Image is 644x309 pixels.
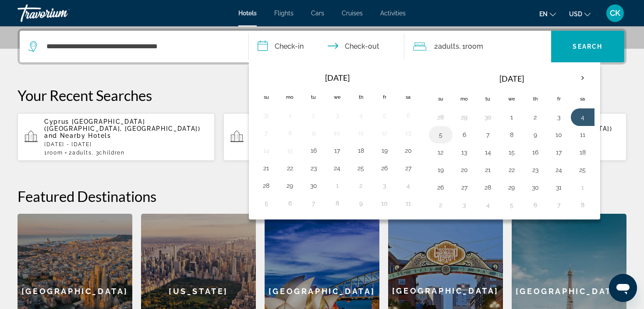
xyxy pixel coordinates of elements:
button: Day 7 [552,199,566,211]
button: Day 5 [434,129,448,141]
button: Day 11 [401,197,415,209]
button: Day 16 [307,144,321,157]
button: Day 26 [378,162,392,174]
th: [DATE] [278,68,396,87]
button: Day 30 [528,181,542,194]
span: 1 [44,150,63,156]
span: Room [47,150,63,156]
span: , 3 [92,150,125,156]
button: Day 13 [401,127,415,139]
button: Travelers: 2 adults, 0 children [404,31,551,62]
span: 2 [69,150,92,156]
button: Day 17 [330,144,344,157]
span: Adults [72,150,92,156]
button: Day 6 [528,199,542,211]
button: Day 23 [307,162,321,174]
div: Search widget [20,31,624,62]
span: Cyprus [GEOGRAPHIC_DATA] ([GEOGRAPHIC_DATA], [GEOGRAPHIC_DATA]) [44,118,201,132]
button: Day 22 [283,162,297,174]
button: Day 2 [528,111,542,123]
span: USD [569,11,582,18]
button: Day 24 [552,164,566,176]
button: Day 1 [283,109,297,122]
a: Hotels [238,10,257,17]
a: Cars [311,10,324,17]
button: [GEOGRAPHIC_DATA] [GEOGRAPHIC_DATA] ([GEOGRAPHIC_DATA], [GEOGRAPHIC_DATA]) and Nearby Hotels[DATE... [223,113,421,161]
button: Day 25 [576,164,590,176]
button: Day 31 [552,181,566,194]
button: Day 28 [481,181,495,194]
button: Day 21 [481,164,495,176]
button: Day 6 [457,129,471,141]
button: Day 2 [354,180,368,192]
span: CK [610,9,620,18]
iframe: Button to launch messaging window [609,274,637,302]
button: Day 10 [552,129,566,141]
button: Day 8 [330,197,344,209]
button: Day 30 [307,180,321,192]
span: and Nearby Hotels [44,132,111,139]
button: Day 25 [354,162,368,174]
span: Adults [438,42,459,50]
button: Day 5 [505,199,519,211]
a: Travorium [18,2,105,25]
button: Day 3 [330,109,344,122]
button: Day 2 [434,199,448,211]
span: Children [99,150,124,156]
button: Day 28 [259,180,273,192]
span: , 1 [459,40,483,53]
button: Day 27 [457,181,471,194]
button: Day 7 [259,127,273,139]
button: Day 29 [505,181,519,194]
button: Day 13 [457,146,471,158]
button: Day 18 [354,144,368,157]
a: Flights [274,10,294,17]
button: Day 31 [259,109,273,122]
button: Day 3 [552,111,566,123]
button: Day 19 [434,164,448,176]
button: Day 9 [528,129,542,141]
button: Day 10 [330,127,344,139]
button: Day 4 [576,111,590,123]
button: Next month [571,68,594,88]
a: Cruises [342,10,363,17]
button: Day 20 [457,164,471,176]
span: 2 [434,40,459,53]
button: Day 2 [307,109,321,122]
button: Day 14 [481,146,495,158]
p: Your Recent Searches [18,86,626,104]
button: Day 15 [505,146,519,158]
button: Day 17 [552,146,566,158]
button: Day 29 [457,111,471,123]
button: Day 27 [401,162,415,174]
button: Day 11 [576,129,590,141]
button: Day 5 [259,197,273,209]
button: Day 3 [378,180,392,192]
button: Day 18 [576,146,590,158]
button: Change currency [569,7,591,20]
button: Day 26 [434,181,448,194]
button: Day 6 [283,197,297,209]
button: Day 19 [378,144,392,157]
button: Day 8 [576,199,590,211]
button: Cyprus [GEOGRAPHIC_DATA] ([GEOGRAPHIC_DATA], [GEOGRAPHIC_DATA]) and Nearby Hotels[DATE] - [DATE]1... [18,113,215,161]
button: Day 9 [354,197,368,209]
button: Day 5 [378,109,392,122]
button: Day 12 [378,127,392,139]
button: Day 1 [505,111,519,123]
span: en [539,11,548,18]
button: Day 4 [481,199,495,211]
button: Day 22 [505,164,519,176]
th: [DATE] [453,68,571,89]
h2: Featured Destinations [18,187,626,205]
button: Day 10 [378,197,392,209]
button: Day 30 [481,111,495,123]
button: Day 4 [354,109,368,122]
button: Day 11 [354,127,368,139]
button: Change language [539,7,556,20]
span: Search [573,43,602,50]
span: Activities [380,10,406,17]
